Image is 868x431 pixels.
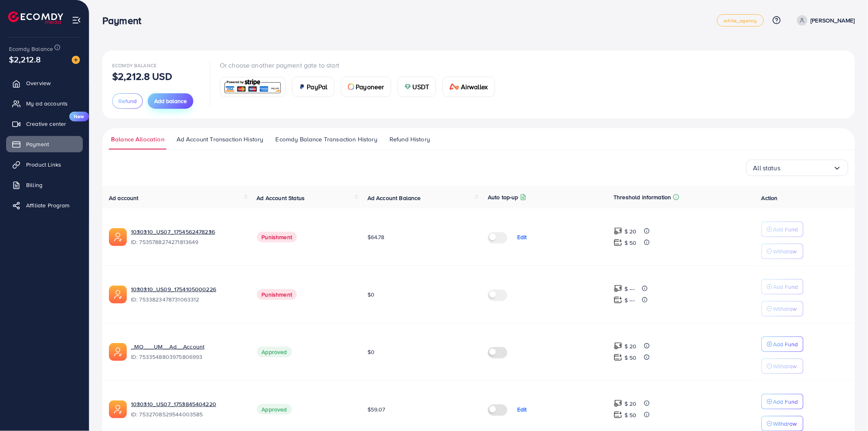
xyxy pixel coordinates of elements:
[131,238,244,246] span: ID: 7535788274271813649
[773,339,798,349] p: Add Fund
[348,84,354,90] img: card
[148,93,193,109] button: Add balance
[449,84,459,90] img: card
[368,405,385,413] span: $59.07
[276,135,377,144] span: Ecomdy Balance Transaction History
[26,99,68,108] span: My ad accounts
[773,246,797,256] p: Withdraw
[625,226,637,236] p: $ 20
[762,394,804,409] button: Add Fund
[413,82,430,92] span: USDT
[517,232,527,242] p: Edit
[292,77,334,97] a: cardPayPal
[762,194,778,202] span: Action
[111,135,164,144] span: Balance Allocation
[131,353,244,361] span: ID: 7533548803975806993
[26,120,66,128] span: Creative center
[131,228,244,236] a: 1030310_US07_1754562478236
[614,353,622,362] img: top-up amount
[131,285,244,293] a: 1030310_US09_1754105000226
[368,290,374,299] span: $0
[717,14,764,26] a: white_agency
[6,177,83,193] a: Billing
[614,411,622,419] img: top-up amount
[6,75,83,91] a: Overview
[762,301,804,317] button: Withdraw
[257,289,297,300] span: Punishment
[257,232,297,242] span: Punishment
[154,97,187,105] span: Add balance
[102,15,148,26] h3: Payment
[131,410,244,418] span: ID: 7532708529544003585
[762,244,804,259] button: Withdraw
[368,233,385,241] span: $64.78
[773,397,798,407] p: Add Fund
[109,286,127,303] img: ic-ads-acc.e4c84228.svg
[131,400,244,408] a: 1030310_US07_1753845404220
[398,77,436,97] a: cardUSDT
[109,194,139,202] span: Ad account
[112,93,143,109] button: Refund
[625,341,637,351] p: $ 20
[614,284,622,293] img: top-up amount
[109,400,127,418] img: ic-ads-acc.e4c84228.svg
[517,405,527,414] p: Edit
[131,343,244,361] div: <span class='underline'>_MO___UM__Ad__Account</span></br>7533548803975806993
[753,162,781,174] span: All status
[26,181,42,189] span: Billing
[220,77,286,97] a: card
[112,62,157,69] span: Ecomdy Balance
[724,18,757,23] span: white_agency
[6,116,83,132] a: Creative centerNew
[131,400,244,419] div: <span class='underline'>1030310_US07_1753845404220</span></br>7532708529544003585
[461,82,488,92] span: Airwallex
[625,410,637,420] p: $ 50
[405,84,411,90] img: card
[762,336,804,352] button: Add Fund
[390,135,430,144] span: Refund History
[443,77,495,97] a: cardAirwallex
[26,161,61,169] span: Product Links
[762,279,804,295] button: Add Fund
[26,140,49,148] span: Payment
[773,282,798,292] p: Add Fund
[69,112,89,121] span: New
[6,136,83,152] a: Payment
[368,348,374,356] span: $0
[9,45,53,53] span: Ecomdy Balance
[811,15,855,25] p: [PERSON_NAME]
[341,77,391,97] a: cardPayoneer
[131,295,244,303] span: ID: 7533823478731063312
[781,162,833,174] input: Search for option
[131,285,244,304] div: <span class='underline'>1030310_US09_1754105000226</span></br>7533823478731063312
[220,60,502,70] p: Or choose another payment gate to start
[223,78,283,96] img: card
[131,343,244,351] a: _MO___UM__Ad__Account
[8,11,63,24] img: logo
[109,228,127,246] img: ic-ads-acc.e4c84228.svg
[307,82,328,92] span: PayPal
[614,342,622,350] img: top-up amount
[257,404,292,415] span: Approved
[614,227,622,235] img: top-up amount
[257,194,305,202] span: Ad Account Status
[112,71,172,81] p: $2,212.8 USD
[118,97,137,105] span: Refund
[299,84,306,90] img: card
[773,304,797,314] p: Withdraw
[6,95,83,112] a: My ad accounts
[72,56,80,64] img: image
[26,201,70,209] span: Affiliate Program
[833,394,862,425] iframe: Chat
[625,353,637,363] p: $ 50
[6,197,83,213] a: Affiliate Program
[794,15,855,26] a: [PERSON_NAME]
[6,156,83,173] a: Product Links
[773,361,797,371] p: Withdraw
[762,222,804,237] button: Add Fund
[614,238,622,247] img: top-up amount
[762,358,804,374] button: Withdraw
[26,79,51,87] span: Overview
[368,194,421,202] span: Ad Account Balance
[625,399,637,409] p: $ 20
